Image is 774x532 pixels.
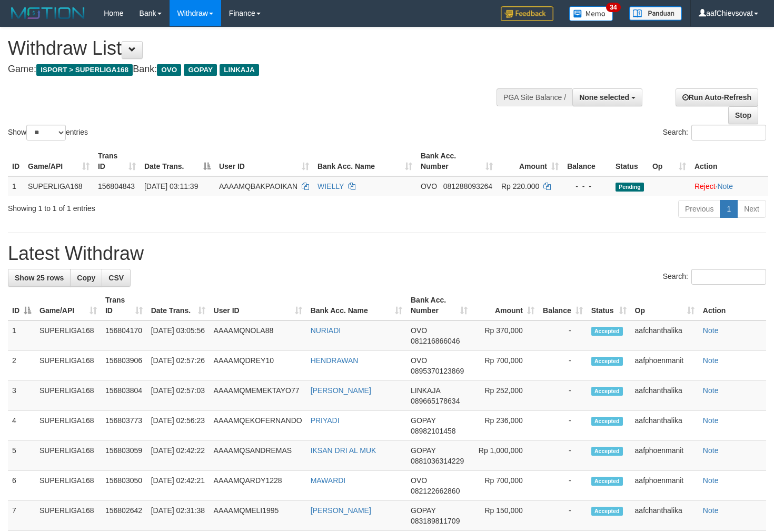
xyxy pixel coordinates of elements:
td: Rp 1,000,000 [472,441,539,471]
a: CSV [102,269,131,287]
td: Rp 700,000 [472,471,539,501]
span: OVO [157,64,181,76]
td: SUPERLIGA168 [35,441,101,471]
span: Copy 081288093264 to clipboard [443,182,492,190]
td: [DATE] 02:57:03 [147,381,210,411]
td: 156803804 [101,381,147,411]
span: LINKAJA [220,64,259,76]
th: ID [8,146,24,176]
span: Accepted [591,357,623,366]
td: SUPERLIGA168 [35,501,101,531]
th: Balance: activate to sort column ascending [539,290,587,320]
a: WIELLY [317,182,344,190]
td: AAAAMQNOLA88 [210,320,306,351]
span: None selected [579,93,629,102]
span: OVO [411,476,427,485]
td: 4 [8,411,35,441]
a: Note [703,416,719,425]
span: GOPAY [184,64,217,76]
th: Status [611,146,648,176]
span: Accepted [591,387,623,396]
td: [DATE] 02:56:23 [147,411,210,441]
td: aafphoenmanit [631,471,699,501]
td: 156803773 [101,411,147,441]
label: Show entries [8,125,88,140]
img: MOTION_logo.png [8,5,88,21]
td: 1 [8,176,24,196]
td: AAAAMQDREY10 [210,351,306,381]
a: [PERSON_NAME] [311,386,371,395]
a: Stop [728,106,758,124]
a: Note [703,476,719,485]
span: Copy 0881036314229 to clipboard [411,457,464,465]
td: - [539,501,587,531]
h1: Withdraw List [8,38,505,59]
td: aafchanthalika [631,501,699,531]
span: Copy [77,274,95,282]
th: Date Trans.: activate to sort column descending [140,146,215,176]
span: Accepted [591,477,623,486]
td: 5 [8,441,35,471]
td: [DATE] 02:31:38 [147,501,210,531]
td: aafchanthalika [631,381,699,411]
td: - [539,471,587,501]
span: Accepted [591,327,623,336]
td: - [539,411,587,441]
th: Amount: activate to sort column ascending [472,290,539,320]
td: SUPERLIGA168 [24,176,94,196]
th: Balance [563,146,611,176]
th: Date Trans.: activate to sort column ascending [147,290,210,320]
span: GOPAY [411,506,435,515]
td: aafchanthalika [631,411,699,441]
td: Rp 370,000 [472,320,539,351]
div: Showing 1 to 1 of 1 entries [8,199,315,214]
span: AAAAMQBAKPAOIKAN [219,182,297,190]
h4: Game: Bank: [8,64,505,75]
img: panduan.png [629,6,682,21]
span: Copy 082122662860 to clipboard [411,487,460,495]
td: 156803059 [101,441,147,471]
span: OVO [411,356,427,365]
th: ID: activate to sort column descending [8,290,35,320]
img: Feedback.jpg [501,6,553,21]
td: Rp 150,000 [472,501,539,531]
td: 156803906 [101,351,147,381]
td: 156802642 [101,501,147,531]
td: aafchanthalika [631,320,699,351]
a: Show 25 rows [8,269,71,287]
span: 34 [606,3,620,12]
td: [DATE] 02:57:26 [147,351,210,381]
a: Copy [70,269,102,287]
th: Bank Acc. Number: activate to sort column ascending [406,290,472,320]
a: HENDRAWAN [311,356,359,365]
span: Show 25 rows [15,274,64,282]
td: [DATE] 02:42:21 [147,471,210,501]
td: SUPERLIGA168 [35,411,101,441]
th: Bank Acc. Name: activate to sort column ascending [306,290,406,320]
span: Accepted [591,507,623,516]
a: NURIADI [311,326,341,335]
th: Op: activate to sort column ascending [631,290,699,320]
button: None selected [572,88,642,106]
span: Accepted [591,447,623,456]
td: - [539,351,587,381]
th: Bank Acc. Number: activate to sort column ascending [416,146,497,176]
h1: Latest Withdraw [8,243,766,264]
td: Rp 700,000 [472,351,539,381]
th: User ID: activate to sort column ascending [210,290,306,320]
span: Copy 081216866046 to clipboard [411,337,460,345]
span: ISPORT > SUPERLIGA168 [36,64,133,76]
span: GOPAY [411,446,435,455]
span: OVO [411,326,427,335]
td: SUPERLIGA168 [35,351,101,381]
a: Run Auto-Refresh [676,88,758,106]
td: 7 [8,501,35,531]
span: CSV [108,274,124,282]
td: 1 [8,320,35,351]
label: Search: [663,269,766,285]
th: Bank Acc. Name: activate to sort column ascending [313,146,416,176]
span: [DATE] 03:11:39 [144,182,198,190]
td: aafphoenmanit [631,441,699,471]
input: Search: [691,125,766,140]
a: MAWARDI [311,476,346,485]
